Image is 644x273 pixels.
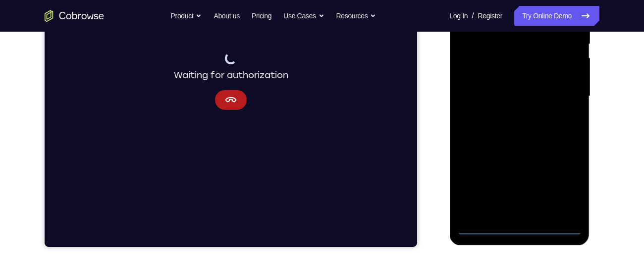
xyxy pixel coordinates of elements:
[171,6,202,26] button: Product
[514,6,599,26] a: Try Online Demo
[45,10,104,22] a: Go to the home page
[336,6,376,26] button: Resources
[449,6,468,26] a: Log In
[170,175,202,194] button: Cancel
[478,6,502,26] a: Register
[472,10,474,22] span: /
[252,6,271,26] a: Pricing
[283,6,324,26] button: Use Cases
[129,137,244,167] div: Waiting for authorization
[214,6,239,26] a: About us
